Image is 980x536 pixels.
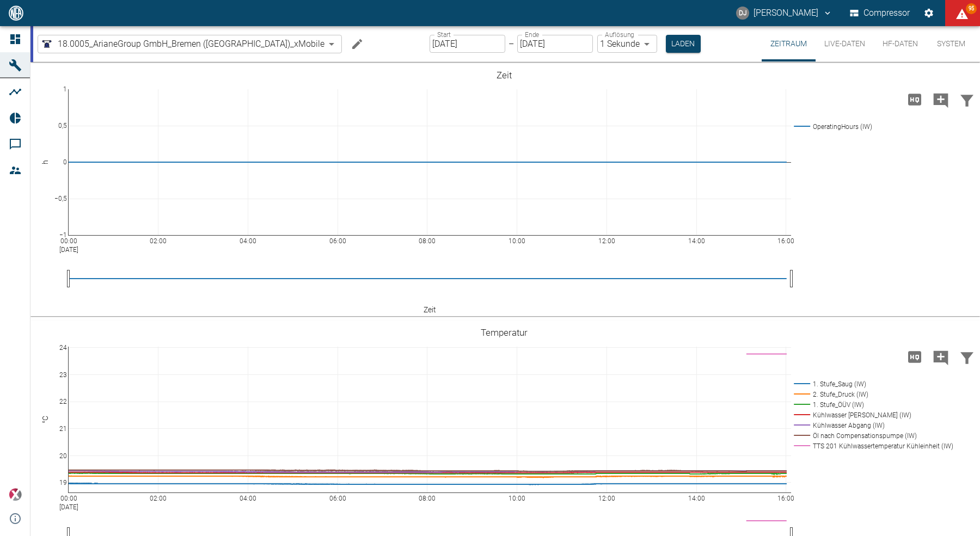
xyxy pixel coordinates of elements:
[346,33,368,55] button: Machine bearbeiten
[525,30,539,39] label: Ende
[597,35,657,53] div: 1 Sekunde
[954,85,980,114] button: Daten filtern
[874,26,927,61] button: HF-Daten
[919,3,939,23] button: Einstellungen
[902,351,928,361] span: Hohe Auflösung
[927,26,976,61] button: System
[966,3,977,14] span: 95
[605,30,634,39] label: Auflösung
[517,35,593,53] input: DD.MM.YYYY
[40,38,324,51] a: 18.0005_ArianeGroup GmbH_Bremen ([GEOGRAPHIC_DATA])_xMobile
[928,85,954,114] button: Kommentar hinzufügen
[848,3,912,23] button: Compressor
[509,38,514,50] p: –
[8,5,24,20] img: logo
[437,30,451,39] label: Start
[816,26,874,61] button: Live-Daten
[430,35,505,53] input: DD.MM.YYYY
[9,488,22,501] img: Xplore Logo
[902,94,928,104] span: Hohe Auflösung
[762,26,816,61] button: Zeitraum
[58,38,324,50] span: 18.0005_ArianeGroup GmbH_Bremen ([GEOGRAPHIC_DATA])_xMobile
[928,343,954,371] button: Kommentar hinzufügen
[666,35,701,53] button: Laden
[734,3,834,23] button: david.jasper@nea-x.de
[954,343,980,371] button: Daten filtern
[736,7,749,20] div: DJ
